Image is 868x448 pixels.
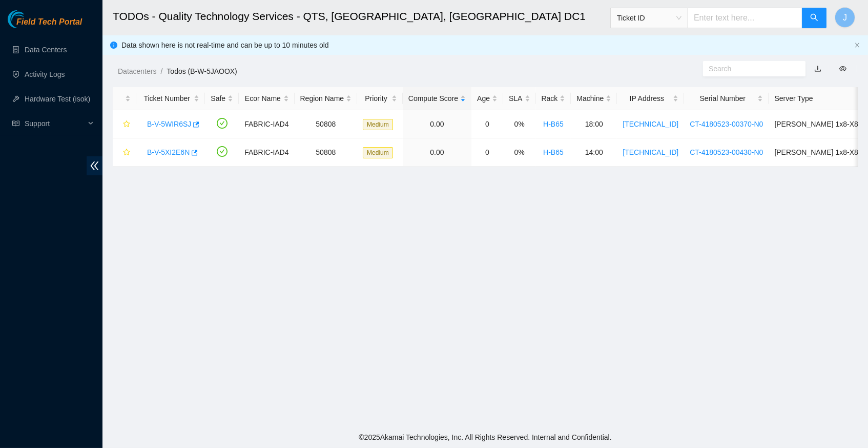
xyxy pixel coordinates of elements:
[623,148,678,156] a: [TECHNICAL_ID]
[571,138,617,167] td: 14:00
[118,144,131,160] button: star
[12,120,19,127] span: read
[403,110,471,138] td: 0.00
[854,42,860,49] button: close
[814,65,821,73] a: download
[102,426,868,448] footer: © 2025 Akamai Technologies, Inc. All Rights Reserved. Internal and Confidential.
[835,7,855,28] button: J
[160,67,162,75] span: /
[543,148,564,156] a: H-B65
[295,138,358,167] td: 50808
[688,8,802,28] input: Enter text here...
[690,120,763,128] a: CT-4180523-00370-N0
[118,116,131,132] button: star
[118,67,156,75] a: Datacenters
[709,63,792,74] input: Search
[16,17,82,27] span: Field Tech Portal
[8,18,82,32] a: Akamai TechnologiesField Tech Portal
[690,148,763,156] a: CT-4180523-00430-N0
[471,138,503,167] td: 0
[25,46,67,54] a: Data Centers
[87,156,102,175] span: double-left
[25,95,90,103] a: Hardware Test (isok)
[167,67,237,75] a: Todos (B-W-5JAOOX)
[503,110,535,138] td: 0%
[503,138,535,167] td: 0%
[802,8,826,28] button: search
[617,10,681,26] span: Ticket ID
[25,70,65,78] a: Activity Logs
[239,110,294,138] td: FABRIC-IAD4
[217,146,228,157] span: check-circle
[471,110,503,138] td: 0
[807,60,829,77] button: download
[571,110,617,138] td: 18:00
[25,113,85,134] span: Support
[854,42,860,48] span: close
[147,148,190,156] a: B-V-5XI2E6N
[239,138,294,167] td: FABRIC-IAD4
[363,147,393,158] span: Medium
[623,120,678,128] a: [TECHNICAL_ID]
[217,118,228,129] span: check-circle
[810,13,818,23] span: search
[8,10,52,28] img: Akamai Technologies
[123,120,130,129] span: star
[839,65,846,72] span: eye
[363,119,393,130] span: Medium
[403,138,471,167] td: 0.00
[543,120,564,128] a: H-B65
[147,120,191,128] a: B-V-5WIR6SJ
[123,149,130,157] span: star
[843,11,847,24] span: J
[295,110,358,138] td: 50808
